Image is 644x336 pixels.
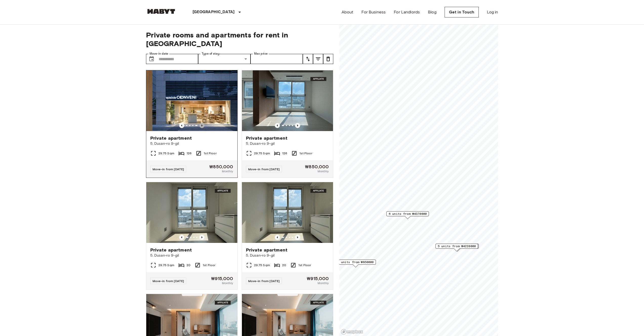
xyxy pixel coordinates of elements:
span: Move-in from [DATE] [248,279,280,283]
a: Get in Touch [445,7,479,17]
div: Map marker [435,244,478,251]
a: For Landlords [394,9,420,15]
a: Marketing picture of unit EP-CV-GS-101-1008Previous imagePrevious imagePrivate apartment5, Dusan-... [242,70,333,178]
span: 5 units from ₩4220000 [438,244,475,248]
button: tune [303,54,313,64]
span: 29.75 Sqm [254,151,270,156]
button: Previous image [295,123,300,128]
div: Map marker [436,244,479,251]
span: ₩915,000 [211,276,233,281]
a: Marketing picture of unit EP-CV-GS-101-402Previous imagePrevious imagePrivate apartment5, Dusan-r... [146,182,238,290]
span: Private apartment [150,247,192,253]
label: Type of stay [202,52,219,56]
label: Max price [254,52,268,56]
a: Previous imagePrevious imagePrivate apartment5, Dusan-ro 9-gil29.75 Sqm1261st FloorMove-in from [... [146,70,238,178]
img: Marketing picture of unit EP-CV-GS-101-401 [242,182,333,243]
span: Monthly [318,281,329,285]
span: ₩915,000 [307,276,329,281]
span: 29.75 Sqm [158,151,174,156]
button: tune [313,54,323,64]
a: Mapbox logo [341,329,363,335]
a: Log in [487,9,498,15]
p: [GEOGRAPHIC_DATA] [193,9,235,15]
span: 5, Dusan-ro 9-gil [246,141,329,146]
span: ₩850,000 [305,164,329,169]
button: Choose date [147,54,157,64]
img: Marketing picture of unit EP-CV-GS-101-402 [146,182,237,243]
span: 20 [282,263,286,267]
span: 1st Floor [298,263,311,267]
span: Private apartment [246,135,288,141]
button: Previous image [179,235,184,240]
span: 5, Dusan-ro 9-gil [150,141,233,146]
button: tune [323,54,333,64]
span: 29.75 Sqm [254,263,270,267]
span: ₩850,000 [209,164,233,169]
span: 20 [186,263,191,267]
button: Previous image [275,123,280,128]
span: Private apartment [246,247,288,253]
img: Marketing picture of unit EP-CV-GS-101-1009 [152,70,243,131]
span: 1st Floor [203,263,215,267]
span: Monthly [222,169,233,174]
span: Private rooms and apartments for rent in [GEOGRAPHIC_DATA] [146,31,333,48]
label: Move-in date [150,52,168,56]
span: Move-in from [DATE] [248,167,280,171]
span: Private apartment [150,135,192,141]
span: Monthly [222,281,233,285]
a: For Business [361,9,386,15]
span: 29.75 Sqm [158,263,174,267]
span: 5, Dusan-ro 9-gil [246,253,329,258]
span: 126 [186,151,192,156]
span: 9 units from ₩850000 [337,260,373,264]
button: Previous image [199,235,204,240]
button: Previous image [179,123,184,128]
span: 1st Floor [299,151,312,156]
div: Map marker [386,211,429,219]
span: 1st Floor [204,151,216,156]
img: Marketing picture of unit EP-CV-GS-101-1008 [242,70,333,131]
span: Monthly [318,169,329,174]
div: Map marker [335,260,376,267]
span: 126 [282,151,287,156]
button: Previous image [295,235,300,240]
span: Move-in from [DATE] [153,167,184,171]
span: 5, Dusan-ro 9-gil [150,253,233,258]
img: Habyt [146,9,176,14]
a: Marketing picture of unit EP-CV-GS-101-401Previous imagePrevious imagePrivate apartment5, Dusan-r... [242,182,333,290]
a: About [342,9,354,15]
span: Move-in from [DATE] [153,279,184,283]
a: Blog [428,9,437,15]
button: Previous image [275,235,280,240]
button: Previous image [199,123,204,128]
span: 6 units from ₩4370000 [388,212,426,216]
